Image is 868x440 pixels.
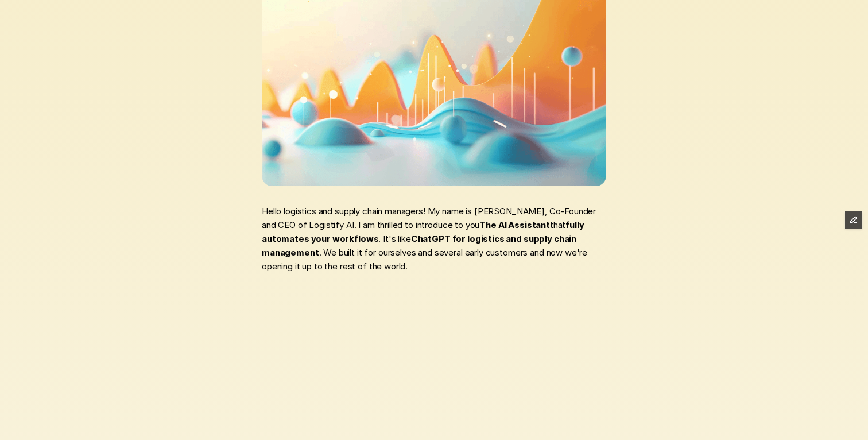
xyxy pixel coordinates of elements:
strong: ChatGPT for logistics and supply chain management [262,233,578,258]
strong: The AI Assistant [479,219,550,230]
button: Edit Framer Content [845,211,862,229]
strong: fully [565,219,584,230]
strong: automates your workflows [262,233,378,244]
p: Hello logistics and supply chain managers! My name is [PERSON_NAME], Co-Founder and CEO of Logist... [262,204,606,273]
